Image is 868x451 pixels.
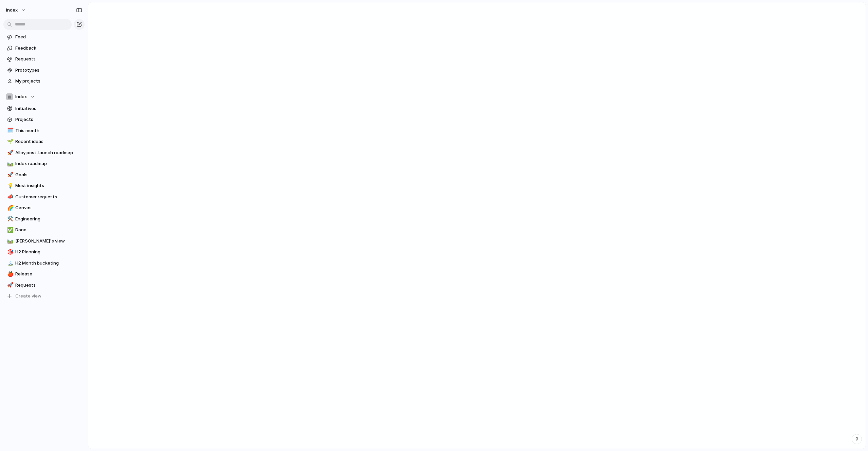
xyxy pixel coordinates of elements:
button: ⚒️ [6,216,13,222]
span: Engineering [15,216,82,222]
button: 💡 [6,182,13,189]
div: 🗓️ [7,127,12,134]
a: My projects [3,76,85,86]
a: 🗓️This month [3,126,85,136]
a: Prototypes [3,65,85,75]
a: Requests [3,54,85,64]
button: 🌈 [6,204,13,211]
span: Index [15,93,27,100]
div: ✅ [7,226,12,234]
button: 🏔️ [6,260,13,267]
button: 🎯 [6,249,13,255]
a: 🛤️[PERSON_NAME]'s view [3,236,85,246]
span: Index [6,7,18,14]
a: 🚀Requests [3,280,85,290]
span: Create view [15,293,41,300]
a: 🚀Goals [3,170,85,180]
div: 🚀 [7,149,12,157]
div: ⚒️ [7,215,12,223]
div: 🍎 [7,270,12,278]
a: 💡Most insights [3,181,85,191]
span: Requests [15,282,82,289]
span: Initiatives [15,105,82,112]
a: Projects [3,114,85,125]
button: 🍎 [6,271,13,277]
div: 🌱 [7,138,12,146]
span: Index roadmap [15,160,82,167]
span: H2 Month bucketing [15,260,82,267]
a: Feed [3,32,85,42]
button: 🛤️ [6,160,13,167]
a: Feedback [3,43,85,53]
a: 🚀Alloy post-launch roadmap [3,148,85,158]
span: Alloy post-launch roadmap [15,149,82,156]
div: 🚀 [7,281,12,289]
button: Index [3,92,85,102]
div: 💡 [7,182,12,190]
a: ✅Done [3,225,85,235]
div: 🚀 [7,171,12,179]
span: Done [15,227,82,233]
div: 🛤️ [7,160,12,168]
a: 🏔️H2 Month bucketing [3,258,85,268]
span: [PERSON_NAME]'s view [15,238,82,245]
span: Most insights [15,182,82,189]
button: Create view [3,291,85,301]
button: ✅ [6,227,13,233]
span: Feed [15,34,82,40]
div: 📣 [7,193,12,201]
a: 🎯H2 Planning [3,247,85,257]
a: 🌈Canvas [3,203,85,213]
div: 🌈 [7,204,12,212]
button: 🚀 [6,282,13,289]
span: Goals [15,172,82,178]
span: Canvas [15,204,82,211]
span: Recent ideas [15,138,82,145]
div: 🎯 [7,248,12,256]
div: 🛤️ [7,237,12,245]
span: Requests [15,56,82,62]
span: Projects [15,116,82,123]
div: 🏔️ [7,259,12,267]
button: 🚀 [6,149,13,156]
span: Customer requests [15,194,82,200]
a: 📣Customer requests [3,192,85,202]
a: 🍎Release [3,269,85,279]
span: My projects [15,78,82,85]
button: 🌱 [6,138,13,145]
span: H2 Planning [15,249,82,255]
span: Prototypes [15,67,82,74]
button: Index [3,5,30,16]
a: 🌱Recent ideas [3,137,85,147]
span: Feedback [15,45,82,52]
button: 🚀 [6,172,13,178]
button: 📣 [6,194,13,200]
a: ⚒️Engineering [3,214,85,224]
a: 🛤️Index roadmap [3,159,85,169]
a: Initiatives [3,104,85,114]
button: 🗓️ [6,127,13,134]
span: This month [15,127,82,134]
button: 🛤️ [6,238,13,245]
span: Release [15,271,82,277]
